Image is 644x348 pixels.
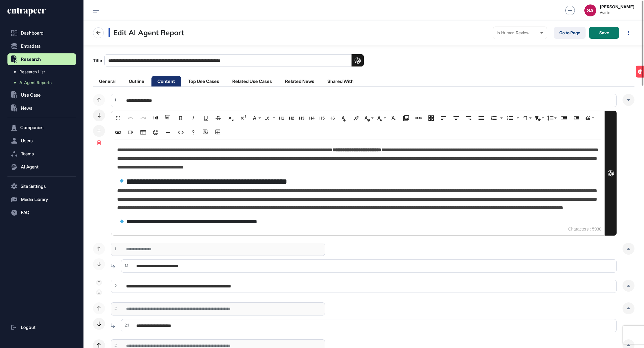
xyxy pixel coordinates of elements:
button: Show blocks [162,112,174,124]
span: H6 [328,116,337,121]
button: AI Agent [7,161,76,173]
span: Dashboard [21,31,44,35]
span: News [21,106,32,111]
button: Ordered List [499,112,503,124]
div: In Human Review [497,30,543,35]
button: Add source URL [200,126,211,138]
button: Code View [175,126,186,138]
button: Quote [583,112,595,124]
h3: Edit AI Agent Report [109,28,184,37]
button: Background Color [350,112,362,124]
span: Site Settings [21,184,46,189]
button: H6 [328,112,337,124]
button: H3 [297,112,306,124]
button: Use Case [7,89,76,101]
button: Insert Table [137,126,149,138]
div: 1 [111,97,116,103]
button: Subscript [225,112,236,124]
button: News [7,102,76,114]
button: Unordered List [515,112,520,124]
button: Insert Link (⌘K) [112,126,124,138]
div: 2.1 [121,322,129,328]
li: Related News [279,76,320,86]
button: H1 [277,112,286,124]
button: Clear Formatting [388,112,399,124]
button: Entradata [7,40,76,52]
button: Insert Horizontal Line [162,126,174,138]
button: Media Library [7,194,76,205]
button: Unordered List [504,112,516,124]
button: Add HTML [413,112,424,124]
button: SA [584,4,596,16]
span: FAQ [21,210,29,215]
div: 2 [111,306,117,312]
li: Content [151,76,181,86]
span: H5 [318,116,326,121]
input: Title [104,54,364,66]
span: Users [21,138,33,143]
button: Inline Style [375,112,387,124]
span: Media Library [21,197,48,202]
span: Teams [21,151,34,156]
button: Companies [7,122,76,134]
button: Save [589,27,619,39]
button: Align Right [463,112,474,124]
li: Top Use Cases [182,76,225,86]
button: Align Justify [476,112,487,124]
button: Site Settings [7,180,76,192]
li: Outline [123,76,150,86]
a: Logout [7,321,76,333]
label: Title [93,54,364,66]
span: Logout [21,325,35,330]
div: 1.1 [121,263,128,269]
a: Go to Page [554,27,586,39]
button: Fullscreen [112,112,124,124]
button: Align Center [451,112,462,124]
button: Strikethrough (⌘S) [213,112,224,124]
button: Ordered List [488,112,499,124]
button: Text Color [338,112,349,124]
button: Paragraph Style [533,112,545,124]
button: 16 [263,112,276,124]
span: Characters : 5930 [565,223,604,235]
span: Use Case [21,93,41,98]
span: AI Agent [21,165,38,169]
button: Decrease Indent (⌘[) [558,112,570,124]
button: Increase Indent (⌘]) [571,112,582,124]
span: Companies [20,125,44,130]
span: H1 [277,116,286,121]
button: Research [7,53,76,65]
div: 1 [111,246,116,252]
button: Users [7,135,76,147]
a: Research List [10,66,76,77]
span: H3 [297,116,306,121]
button: Table Builder [213,126,224,138]
button: Emoticons [150,126,161,138]
button: H4 [307,112,316,124]
button: Redo (⌘⇧Z) [137,112,149,124]
li: Shared With [321,76,360,86]
button: Align Left [438,112,449,124]
button: FAQ [7,207,76,219]
button: Media Library [400,112,412,124]
button: Teams [7,148,76,160]
div: 2 [111,283,117,289]
span: H4 [307,116,316,121]
button: Help (⌘/) [188,126,199,138]
button: H5 [318,112,326,124]
span: Entradata [21,44,41,49]
span: Save [599,31,609,35]
button: Select All [150,112,161,124]
button: Underline (⌘U) [200,112,211,124]
li: Related Use Cases [226,76,278,86]
li: General [93,76,122,86]
button: Bold (⌘B) [175,112,186,124]
button: Responsive Layout [425,112,437,124]
button: Paragraph Format [521,112,532,124]
span: H2 [287,116,296,121]
button: Undo (⌘Z) [125,112,136,124]
button: Font Family [250,112,261,124]
span: Research List [19,69,45,74]
button: Italic (⌘I) [188,112,199,124]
